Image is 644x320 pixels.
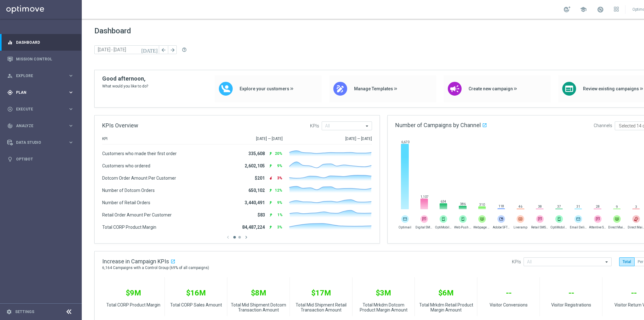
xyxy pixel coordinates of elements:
[16,74,68,78] span: Explore
[16,151,74,167] a: Optibot
[7,140,68,145] div: Data Studio
[16,34,74,51] a: Dashboard
[7,106,68,112] div: Execute
[7,156,13,162] i: lightbulb
[580,6,587,13] span: school
[7,123,68,129] div: Analyze
[68,123,74,129] i: keyboard_arrow_right
[7,57,74,62] button: Mission Control
[68,89,74,95] i: keyboard_arrow_right
[7,90,68,95] div: Plan
[16,141,68,144] span: Data Studio
[7,73,13,79] i: person_search
[16,124,68,128] span: Analyze
[7,123,13,129] i: track_changes
[7,107,74,112] button: play_circle_outline Execute keyboard_arrow_right
[6,309,12,315] i: settings
[16,107,68,111] span: Execute
[7,157,74,162] button: lightbulb Optibot
[7,123,74,128] button: track_changes Analyze keyboard_arrow_right
[7,140,74,145] button: Data Studio keyboard_arrow_right
[7,106,13,112] i: play_circle_outline
[7,73,74,78] button: person_search Explore keyboard_arrow_right
[15,310,34,314] a: Settings
[7,73,68,79] div: Explore
[7,90,13,95] i: gps_fixed
[7,151,74,167] div: Optibot
[16,91,68,94] span: Plan
[7,40,13,45] i: equalizer
[7,34,74,51] div: Dashboard
[68,139,74,145] i: keyboard_arrow_right
[68,106,74,112] i: keyboard_arrow_right
[7,40,74,45] button: equalizer Dashboard
[7,90,74,95] button: gps_fixed Plan keyboard_arrow_right
[7,51,74,67] div: Mission Control
[68,73,74,79] i: keyboard_arrow_right
[16,51,74,67] a: Mission Control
